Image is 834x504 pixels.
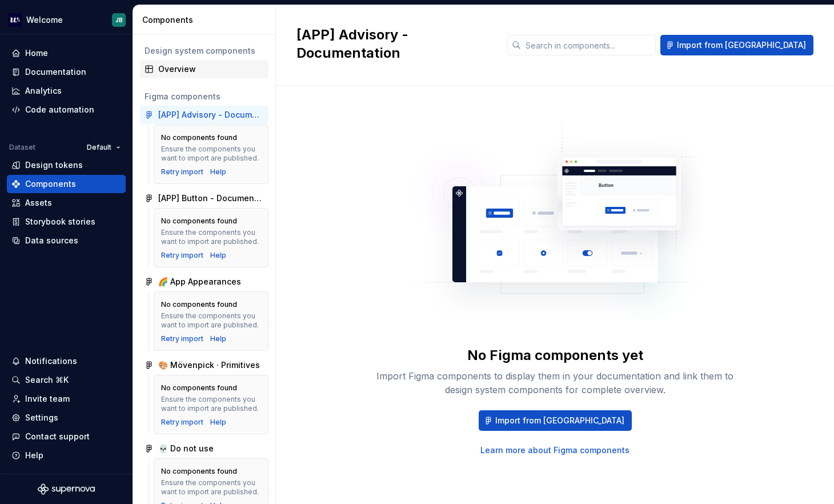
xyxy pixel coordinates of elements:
[25,47,48,59] div: Home
[87,143,111,152] span: Default
[145,45,264,57] div: Design system components
[480,445,629,456] a: Learn more about Figma components
[7,213,126,231] a: Storybook stories
[25,178,76,190] div: Components
[25,66,86,78] div: Documentation
[115,15,123,25] div: JB
[9,143,35,152] div: Dataset
[2,7,130,32] button: WelcomeJB
[161,334,203,343] button: Retry import
[25,450,43,461] div: Help
[7,194,126,212] a: Assets
[210,418,226,427] a: Help
[158,276,241,287] div: 🌈 App Appearances
[7,82,126,100] a: Analytics
[7,156,126,174] a: Design tokens
[140,439,268,458] a: 💀 Do not use
[296,26,494,62] h2: [APP] Advisory - Documentation
[25,431,90,442] div: Contact support
[161,383,237,393] div: No components found
[161,217,237,226] div: No components found
[161,145,261,163] div: Ensure the components you want to import are published.
[25,216,95,227] div: Storybook stories
[161,300,237,309] div: No components found
[7,175,126,193] a: Components
[210,251,226,260] a: Help
[161,133,237,142] div: No components found
[25,393,70,405] div: Invite team
[140,106,268,124] a: [APP] Advisory - Documentation
[8,13,22,27] img: 605a6a57-6d48-4b1b-b82b-b0bc8b12f237.png
[7,63,126,81] a: Documentation
[161,395,261,413] div: Ensure the components you want to import are published.
[161,251,203,260] button: Retry import
[210,334,226,343] a: Help
[161,467,237,476] div: No components found
[161,167,203,177] button: Retry import
[7,231,126,250] a: Data sources
[7,101,126,119] a: Code automation
[521,35,656,55] input: Search in components...
[25,104,94,115] div: Code automation
[660,35,813,55] button: Import from [GEOGRAPHIC_DATA]
[158,109,264,121] div: [APP] Advisory - Documentation
[479,410,632,431] button: Import from [GEOGRAPHIC_DATA]
[158,63,264,75] div: Overview
[158,359,260,371] div: 🎨 Mövenpick · Primitives
[25,85,62,97] div: Analytics
[372,369,738,397] div: Import Figma components to display them in your documentation and link them to design system comp...
[7,371,126,389] button: Search ⌘K
[7,446,126,465] button: Help
[677,39,806,51] span: Import from [GEOGRAPHIC_DATA]
[7,427,126,446] button: Contact support
[161,418,203,427] button: Retry import
[145,91,264,102] div: Figma components
[25,159,83,171] div: Design tokens
[82,139,126,155] button: Default
[25,197,52,209] div: Assets
[25,412,58,423] div: Settings
[25,355,77,367] div: Notifications
[142,14,271,26] div: Components
[161,311,261,330] div: Ensure the components you want to import are published.
[7,390,126,408] a: Invite team
[140,356,268,374] a: 🎨 Mövenpick · Primitives
[140,60,268,78] a: Overview
[25,235,78,246] div: Data sources
[7,44,126,62] a: Home
[161,478,261,497] div: Ensure the components you want to import are published.
[161,228,261,246] div: Ensure the components you want to import are published.
[495,415,624,426] span: Import from [GEOGRAPHIC_DATA]
[7,352,126,370] button: Notifications
[25,374,69,386] div: Search ⌘K
[158,443,214,454] div: 💀 Do not use
[467,346,643,365] div: No Figma components yet
[210,167,226,177] a: Help
[140,189,268,207] a: [APP] Button - Documentation
[140,273,268,291] a: 🌈 App Appearances
[38,483,95,495] svg: Supernova Logo
[26,14,63,26] div: Welcome
[7,409,126,427] a: Settings
[158,193,264,204] div: [APP] Button - Documentation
